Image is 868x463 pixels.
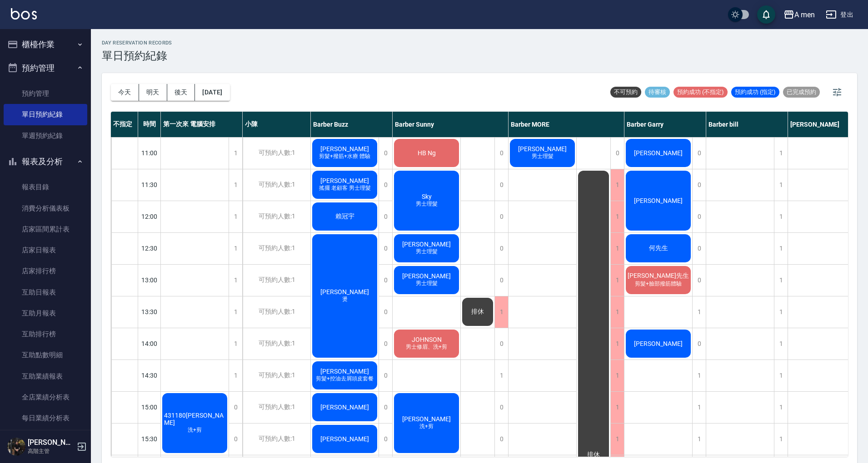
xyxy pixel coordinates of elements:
[7,438,25,456] img: Person
[243,296,310,328] div: 可預約人數:1
[494,328,508,360] div: 0
[400,415,453,423] span: [PERSON_NAME]
[334,212,356,221] span: 賴冠宇
[400,272,453,280] span: [PERSON_NAME]
[509,112,624,137] div: Barber MORE
[692,296,706,328] div: 1
[774,233,788,264] div: 1
[229,424,242,455] div: 0
[610,265,624,296] div: 1
[314,375,375,383] span: 剪髮+控油去屑頭皮套餐
[243,392,310,423] div: 可預約人數:1
[610,233,624,264] div: 1
[404,343,449,351] span: 男士修眉、洗+剪
[229,296,242,328] div: 1
[414,248,439,256] span: 男士理髮
[774,138,788,169] div: 1
[494,392,508,423] div: 0
[28,447,74,455] p: 高階主管
[319,177,371,184] span: [PERSON_NAME]
[138,201,161,232] div: 12:00
[774,265,788,296] div: 1
[138,112,161,137] div: 時間
[229,138,242,169] div: 1
[780,5,818,24] button: A men
[4,104,87,125] a: 單日預約紀錄
[414,280,439,287] span: 男士理髮
[4,408,87,429] a: 每日業績分析表
[4,83,87,104] a: 預約管理
[692,233,706,264] div: 0
[774,360,788,391] div: 1
[632,149,684,157] span: [PERSON_NAME]
[469,308,486,316] span: 排休
[379,233,392,264] div: 0
[28,438,74,447] h5: [PERSON_NAME]
[4,240,87,261] a: 店家日報表
[319,145,371,153] span: [PERSON_NAME]
[138,232,161,264] div: 12:30
[379,138,392,169] div: 0
[379,201,392,232] div: 0
[195,84,229,101] button: [DATE]
[632,197,684,204] span: [PERSON_NAME]
[624,112,706,137] div: Barber Garry
[317,184,373,192] span: 搖擺 老顧客 男士理髮
[4,198,87,219] a: 消費分析儀表板
[311,112,393,137] div: Barber Buzz
[585,451,602,459] span: 排休
[138,296,161,328] div: 13:30
[111,112,138,137] div: 不指定
[774,392,788,423] div: 1
[494,169,508,201] div: 0
[138,137,161,169] div: 11:00
[692,328,706,360] div: 0
[4,33,87,56] button: 櫃檯作業
[647,244,670,252] span: 何先生
[494,201,508,232] div: 0
[379,392,392,423] div: 0
[243,169,310,201] div: 可預約人數:1
[379,328,392,360] div: 0
[774,328,788,360] div: 1
[317,153,372,160] span: 剪髮+撥筋+水療 體驗
[516,145,569,153] span: [PERSON_NAME]
[4,324,87,345] a: 互助排行榜
[494,360,508,391] div: 1
[243,424,310,455] div: 可預約人數:1
[692,201,706,232] div: 0
[774,169,788,201] div: 1
[138,360,161,391] div: 14:30
[138,391,161,423] div: 15:00
[4,387,87,408] a: 全店業績分析表
[138,264,161,296] div: 13:00
[102,49,172,62] h3: 單日預約紀錄
[610,88,641,96] span: 不可預約
[400,241,453,248] span: [PERSON_NAME]
[4,125,87,146] a: 單週預約紀錄
[138,169,161,201] div: 11:30
[692,424,706,455] div: 1
[186,426,204,434] span: 洗+剪
[138,328,161,360] div: 14:00
[692,265,706,296] div: 0
[794,9,815,20] div: A men
[610,201,624,232] div: 1
[319,404,371,411] span: [PERSON_NAME]
[11,8,37,20] img: Logo
[692,360,706,391] div: 1
[4,150,87,173] button: 報表及分析
[673,88,728,96] span: 預約成功 (不指定)
[416,149,438,157] span: HB Ng
[379,296,392,328] div: 0
[4,56,87,80] button: 預約管理
[319,435,371,443] span: [PERSON_NAME]
[243,201,310,232] div: 可預約人數:1
[243,265,310,296] div: 可預約人數:1
[774,296,788,328] div: 1
[692,138,706,169] div: 0
[610,169,624,201] div: 1
[243,328,310,360] div: 可預約人數:1
[379,424,392,455] div: 0
[379,360,392,391] div: 0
